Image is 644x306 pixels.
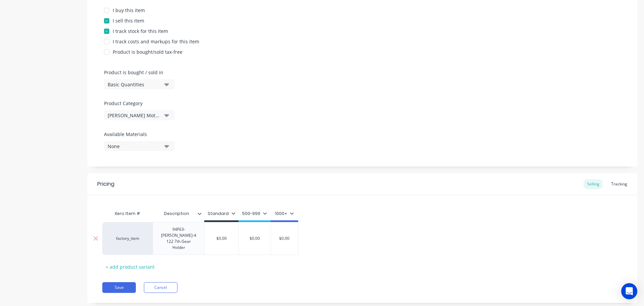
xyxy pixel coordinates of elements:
div: I track costs and markups for this item [113,38,199,45]
button: Cancel [144,282,177,293]
div: None [108,143,161,150]
div: I buy this item [113,7,145,14]
div: 1000+ [275,211,294,217]
button: [PERSON_NAME] Motorsport [104,110,174,120]
div: Description [153,207,204,220]
div: I sell this item [113,17,144,24]
div: Xero Item # [102,207,153,220]
button: Save [102,282,136,293]
div: I track stock for this item [113,28,168,35]
label: Product is bought / sold in [104,69,171,76]
div: [PERSON_NAME] Motorsport [108,112,161,119]
div: Standard [208,211,235,217]
div: 500-999 [242,211,267,217]
div: Basic Quantities [108,81,161,88]
div: Description [153,205,200,222]
label: Available Materials [104,131,174,138]
button: None [104,141,174,151]
div: Tracking [608,179,631,189]
div: factory_item [109,235,146,242]
div: Open Intercom Messenger [621,283,637,299]
div: factory_item94F63-[PERSON_NAME]-4122 7th Gear Holder$0.00$0.00$0.00 [102,222,298,255]
div: $0.00 [238,230,271,247]
div: $0.00 [268,230,301,247]
label: Product Category [104,100,171,107]
button: Basic Quantities [104,79,174,89]
div: $0.00 [205,230,238,247]
div: Selling [584,179,603,189]
div: Pricing [97,180,114,188]
div: 94F63-[PERSON_NAME]-4122 7th Gear Holder [156,225,202,252]
div: Product is bought/sold tax-free [113,48,182,55]
div: + add product variant [102,262,158,272]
